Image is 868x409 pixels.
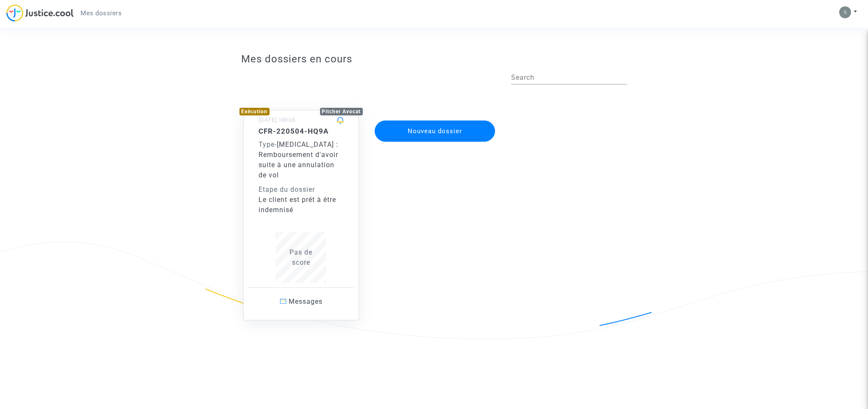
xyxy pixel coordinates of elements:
span: - [259,140,277,148]
h5: CFR-220504-HQ9A [259,127,344,135]
h3: Mes dossiers en cours [241,53,627,65]
a: Messages [248,287,355,316]
span: Pas de score [289,248,312,266]
button: Nouveau dossier [375,120,495,142]
a: Mes dossiers [74,7,128,20]
img: 268e4c07c3e8b8958199ed9ceb68b0ca [839,6,851,18]
div: Pitcher Avocat [320,108,363,115]
img: jc-logo.svg [6,4,74,22]
div: Exécution [239,108,270,115]
div: Le client est prêt à être indemnisé [259,195,344,215]
span: Messages [289,297,323,305]
a: ExécutionPitcher Avocat[DATE] 18h06CFR-220504-HQ9AType-[MEDICAL_DATA] : Remboursement d'avoir sui... [235,93,368,320]
small: [DATE] 18h06 [259,117,295,123]
a: Nouveau dossier [374,115,496,123]
span: [MEDICAL_DATA] : Remboursement d'avoir suite à une annulation de vol [259,140,338,179]
span: Type [259,140,275,148]
span: Mes dossiers [81,9,122,17]
div: Etape du dossier [259,185,344,195]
